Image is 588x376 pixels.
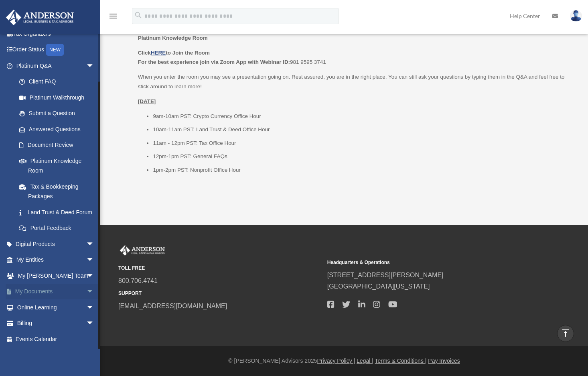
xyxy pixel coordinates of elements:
a: HERE [151,50,166,56]
img: Anderson Advisors Platinum Portal [4,10,76,25]
a: [EMAIL_ADDRESS][DOMAIN_NAME] [118,303,227,309]
p: 981 9595 3741 [138,48,566,67]
a: menu [108,14,118,21]
a: Order StatusNEW [6,42,106,58]
a: Online Learningarrow_drop_down [6,299,106,315]
a: Pay Invoices [428,358,460,364]
small: SUPPORT [118,289,322,298]
a: Platinum Q&Aarrow_drop_down [6,58,106,74]
a: Platinum Knowledge Room [11,153,102,179]
a: Portal Feedback [11,220,106,236]
i: vertical_align_top [561,328,570,338]
span: arrow_drop_down [86,236,102,252]
a: [GEOGRAPHIC_DATA][US_STATE] [327,283,430,290]
a: 800.706.4741 [118,277,158,284]
u: [DATE] [138,98,156,104]
small: Headquarters & Operations [327,258,531,267]
a: Billingarrow_drop_down [6,315,106,331]
a: [STREET_ADDRESS][PERSON_NAME] [327,272,444,278]
li: 10am-11am PST: Land Trust & Deed Office Hour [153,125,566,134]
b: Click to Join the Room [138,50,210,56]
a: My Documentsarrow_drop_down [6,284,106,300]
a: Submit a Question [11,106,106,122]
img: Anderson Advisors Platinum Portal [118,245,166,256]
li: 12pm-1pm PST: General FAQs [153,152,566,161]
a: Document Review [11,137,106,153]
li: 9am-10am PST: Crypto Currency Office Hour [153,112,566,121]
span: arrow_drop_down [86,252,102,268]
small: TOLL FREE [118,264,322,272]
span: arrow_drop_down [86,315,102,332]
a: Legal | [357,358,373,364]
span: arrow_drop_down [86,299,102,316]
p: When you enter the room you may see a presentation going on. Rest assured, you are in the right p... [138,72,566,91]
li: 11am - 12pm PST: Tax Office Hour [153,138,566,148]
div: NEW [46,44,64,56]
a: Terms & Conditions | [375,358,427,364]
span: Platinum Knowledge Room [138,35,208,41]
a: My Entitiesarrow_drop_down [6,252,106,268]
span: arrow_drop_down [86,268,102,284]
a: Events Calendar [6,331,106,347]
li: 1pm-2pm PST: Nonprofit Office Hour [153,165,566,175]
a: Client FAQ [11,74,106,90]
a: Land Trust & Deed Forum [11,204,106,220]
a: My [PERSON_NAME] Teamarrow_drop_down [6,268,106,284]
span: arrow_drop_down [86,284,102,300]
a: Answered Questions [11,121,106,137]
b: For the best experience join via Zoom App with Webinar ID: [138,59,290,65]
span: arrow_drop_down [86,58,102,74]
img: User Pic [570,10,582,22]
div: © [PERSON_NAME] Advisors 2025 [100,356,588,366]
a: Tax & Bookkeeping Packages [11,179,106,204]
i: menu [108,11,118,21]
a: vertical_align_top [557,325,574,342]
a: Digital Productsarrow_drop_down [6,236,106,252]
i: search [134,11,143,20]
a: Privacy Policy | [317,358,355,364]
a: Platinum Walkthrough [11,89,106,106]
